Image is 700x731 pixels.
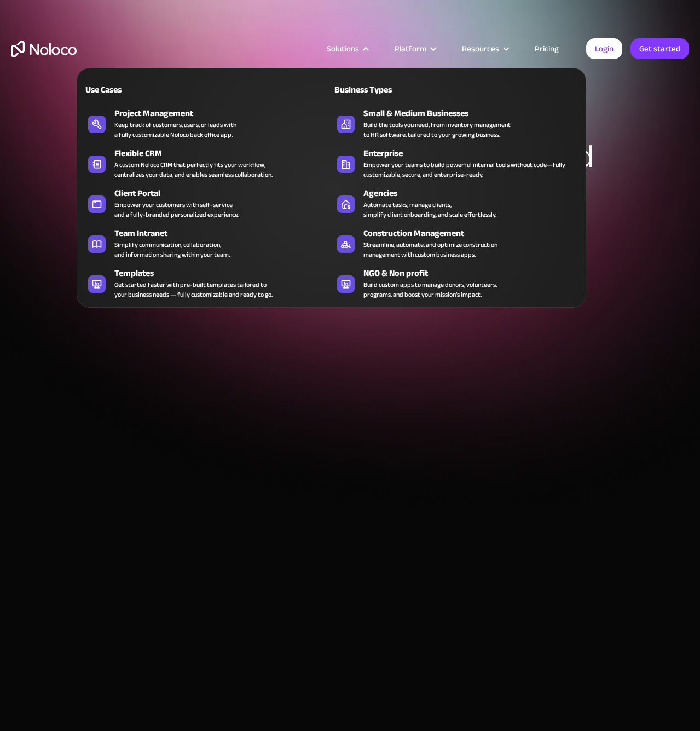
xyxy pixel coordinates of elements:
div: Keep track of customers, users, or leads with a fully customizable Noloco back office app. [114,120,236,140]
div: Empower your teams to build powerful internal tools without code—fully customizable, secure, and ... [363,160,575,180]
div: Platform [395,42,426,56]
div: Platform [381,42,448,56]
iframe: Instantly Enable and Control Public Access for Your App [22,320,678,661]
div: Project Management [114,107,336,120]
div: Business Types [332,83,452,96]
a: Team IntranetSimplify communication, collaboration,and information sharing within your team. [83,225,331,262]
a: Login [586,38,622,59]
a: TemplatesGet started faster with pre-built templates tailored toyour business needs — fully custo... [83,264,331,302]
a: Pricing [521,42,572,56]
a: EnterpriseEmpower your teams to build powerful internal tools without code—fully customizable, se... [332,145,580,182]
h2: Share Your Noloco App with the World [11,140,689,173]
a: home [11,41,77,57]
a: Get started [630,38,689,59]
div: Solutions [313,42,381,56]
div: Client Portal [114,187,336,200]
div: Agencies [363,187,585,200]
div: Resources [462,42,499,56]
div: Flexible CRM [114,147,336,160]
div: Use Cases [83,83,203,96]
div: A custom Noloco CRM that perfectly fits your workflow, centralizes your data, and enables seamles... [114,160,273,180]
a: Construction ManagementStreamline, automate, and optimize constructionmanagement with custom busi... [332,225,580,262]
div: Resources [448,42,521,56]
div: NGO & Non profit [363,267,585,280]
div: Build the tools you need, from inventory management to HR software, tailored to your growing busi... [363,120,511,140]
div: Small & Medium Businesses [363,107,585,120]
h1: Public No-Code Apps [11,120,689,129]
div: Construction Management [363,227,585,240]
a: Use Cases [83,77,331,102]
a: Business Types [332,77,580,102]
div: Enterprise [363,147,585,160]
a: Small & Medium BusinessesBuild the tools you need, from inventory managementto HR software, tailo... [332,105,580,142]
a: Client PortalEmpower your customers with self-serviceand a fully-branded personalized experience. [83,185,331,222]
nav: Solutions [77,53,586,308]
a: Flexible CRMA custom Noloco CRM that perfectly fits your workflow,centralizes your data, and enab... [83,145,331,182]
div: Simplify communication, collaboration, and information sharing within your team. [114,240,230,260]
div: Solutions [327,42,359,56]
div: Templates [114,267,336,280]
div: Team Intranet [114,227,336,240]
a: Project ManagementKeep track of customers, users, or leads witha fully customizable Noloco back o... [83,105,331,142]
div: Streamline, automate, and optimize construction management with custom business apps. [363,240,497,260]
div: Empower your customers with self-service and a fully-branded personalized experience. [114,200,239,220]
div: Build custom apps to manage donors, volunteers, programs, and boost your mission’s impact. [363,280,497,300]
a: NGO & Non profitBuild custom apps to manage donors, volunteers,programs, and boost your mission’s... [332,264,580,302]
div: Get started faster with pre-built templates tailored to your business needs — fully customizable ... [114,280,273,300]
a: AgenciesAutomate tasks, manage clients,simplify client onboarding, and scale effortlessly. [332,185,580,222]
div: Automate tasks, manage clients, simplify client onboarding, and scale effortlessly. [363,200,496,220]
